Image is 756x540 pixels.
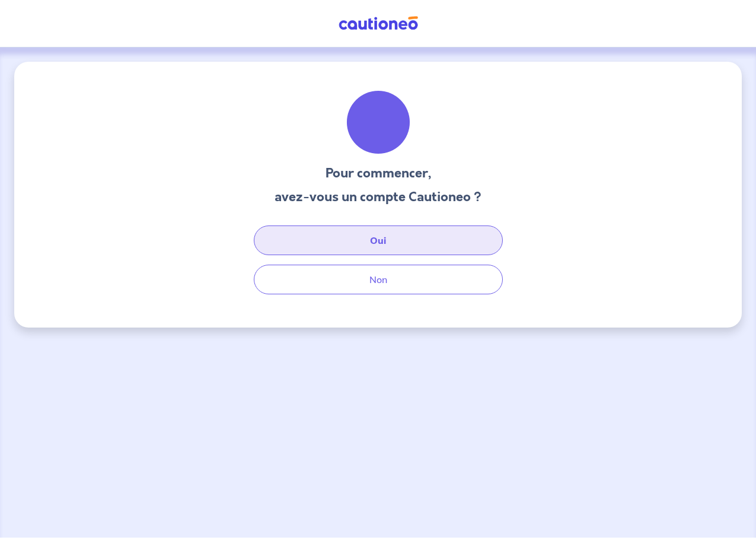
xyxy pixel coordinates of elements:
img: illu_welcome.svg [346,90,410,154]
button: Non [254,265,503,294]
img: Cautioneo [334,16,423,31]
h3: avez-vous un compte Cautioneo ? [275,188,481,207]
h3: Pour commencer, [275,164,481,183]
button: Oui [254,225,503,255]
